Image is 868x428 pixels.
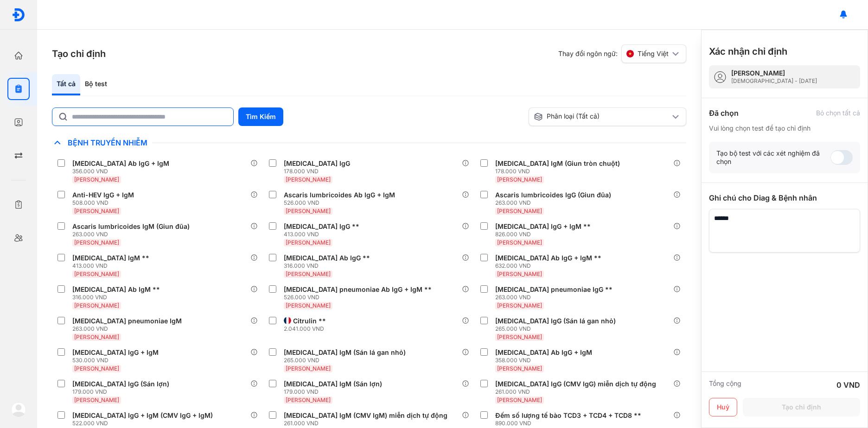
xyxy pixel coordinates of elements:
img: logo [12,8,26,22]
div: 178.000 VND [284,168,354,175]
div: 263.000 VND [72,231,193,238]
div: [MEDICAL_DATA] IgM ** [72,254,149,262]
img: logo [11,402,26,417]
span: [PERSON_NAME] [74,365,119,372]
span: [PERSON_NAME] [497,334,542,340]
div: [MEDICAL_DATA] pneumoniae Ab IgG + IgM ** [284,285,432,294]
span: [PERSON_NAME] [74,176,119,183]
span: [PERSON_NAME] [497,271,542,277]
div: Ascaris lumbricoides IgG (Giun đũa) [495,191,611,199]
div: 261.000 VND [284,420,451,427]
div: [MEDICAL_DATA] IgG (CMV IgG) miễn dịch tự động [495,380,656,388]
span: [PERSON_NAME] [497,365,542,372]
span: [PERSON_NAME] [286,397,331,403]
div: Bộ test [80,74,112,95]
span: [PERSON_NAME] [286,208,331,214]
div: 263.000 VND [495,294,616,301]
h3: Xác nhận chỉ định [709,45,787,58]
div: 179.000 VND [72,388,173,396]
span: [PERSON_NAME] [74,271,119,277]
span: [PERSON_NAME] [74,302,119,309]
div: [MEDICAL_DATA] pneumoniae IgM [72,317,182,325]
button: Tìm Kiếm [238,107,283,126]
div: [MEDICAL_DATA] IgG (Sán lá gan nhỏ) [495,317,616,325]
div: Ascaris lumbricoides Ab IgG + IgM [284,191,395,199]
div: 526.000 VND [284,294,435,301]
div: [MEDICAL_DATA] pneumoniae IgG ** [495,285,613,294]
div: Bỏ chọn tất cả [816,109,860,117]
span: [PERSON_NAME] [497,239,542,246]
div: [MEDICAL_DATA] IgG + IgM (CMV IgG + IgM) [72,411,213,420]
span: [PERSON_NAME] [286,271,331,277]
div: [MEDICAL_DATA] Ab IgG + IgM [72,159,169,168]
h3: Tạo chỉ định [52,47,106,60]
div: Tổng cộng [709,379,741,390]
div: Anti-HEV IgG + IgM [72,191,134,199]
div: [MEDICAL_DATA] IgM (Sán lợn) [284,380,382,388]
span: [PERSON_NAME] [74,239,119,246]
span: [PERSON_NAME] [286,302,331,309]
div: [MEDICAL_DATA] Ab IgG + IgM ** [495,254,601,262]
div: 261.000 VND [495,388,660,396]
div: [MEDICAL_DATA] Ab IgG ** [284,254,370,262]
div: 632.000 VND [495,262,605,270]
span: [PERSON_NAME] [286,365,331,372]
div: [MEDICAL_DATA] IgG ** [284,222,359,231]
div: [DEMOGRAPHIC_DATA] - [DATE] [731,77,817,85]
div: [MEDICAL_DATA] Ab IgG + IgM [495,348,592,357]
div: Citrulin ** [293,317,326,325]
div: 316.000 VND [72,294,164,301]
div: 263.000 VND [72,325,185,333]
span: [PERSON_NAME] [497,176,542,183]
div: 0 VND [836,379,860,390]
span: [PERSON_NAME] [74,208,119,214]
span: [PERSON_NAME] [497,302,542,309]
div: [MEDICAL_DATA] IgG (Sán lợn) [72,380,169,388]
div: Vui lòng chọn test để tạo chỉ định [709,124,860,132]
div: 358.000 VND [495,357,596,364]
div: Tạo bộ test với các xét nghiệm đã chọn [716,149,830,166]
div: [MEDICAL_DATA] Ab IgM ** [72,285,160,294]
div: 265.000 VND [495,325,619,333]
div: [MEDICAL_DATA] IgM (Sán lá gan nhỏ) [284,348,406,357]
div: 179.000 VND [284,388,386,396]
div: Phân loại (Tất cả) [534,112,670,121]
div: 526.000 VND [284,199,399,207]
div: 316.000 VND [284,262,374,270]
span: [PERSON_NAME] [497,397,542,403]
span: Bệnh Truyền Nhiễm [63,138,152,147]
div: Ascaris lumbricoides IgM (Giun đũa) [72,222,190,231]
div: 356.000 VND [72,168,173,175]
div: 263.000 VND [495,199,615,207]
div: [PERSON_NAME] [731,69,817,77]
button: Tạo chỉ định [743,398,860,416]
div: [MEDICAL_DATA] IgG [284,159,350,168]
div: 178.000 VND [495,168,624,175]
div: 508.000 VND [72,199,138,207]
span: [PERSON_NAME] [286,176,331,183]
div: Ghi chú cho Diag & Bệnh nhân [709,192,860,203]
div: 265.000 VND [284,357,409,364]
div: [MEDICAL_DATA] IgM (CMV IgM) miễn dịch tự động [284,411,447,420]
span: Tiếng Việt [638,50,669,58]
div: 826.000 VND [495,231,594,238]
span: [PERSON_NAME] [74,397,119,403]
span: [PERSON_NAME] [286,239,331,246]
div: Đếm số lượng tế bào TCD3 + TCD4 + TCD8 ** [495,411,641,420]
div: Thay đổi ngôn ngữ: [558,44,686,63]
div: 413.000 VND [72,262,153,270]
div: 522.000 VND [72,420,217,427]
div: [MEDICAL_DATA] IgG + IgM [72,348,159,357]
div: 890.000 VND [495,420,645,427]
span: [PERSON_NAME] [497,208,542,214]
div: Tất cả [52,74,80,95]
div: 413.000 VND [284,231,363,238]
div: Đã chọn [709,107,739,119]
div: [MEDICAL_DATA] IgG + IgM ** [495,222,591,231]
button: Huỷ [709,398,737,416]
div: [MEDICAL_DATA] IgM (Giun tròn chuột) [495,159,620,168]
div: 2.041.000 VND [284,325,330,333]
div: 530.000 VND [72,357,162,364]
span: [PERSON_NAME] [74,334,119,340]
